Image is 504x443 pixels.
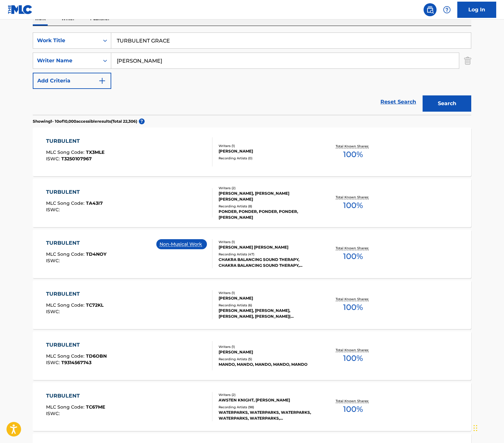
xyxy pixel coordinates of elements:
span: ISWC : [46,156,61,162]
p: Total Known Shares: [336,348,370,352]
div: Recording Artists ( 98 ) [219,405,317,410]
div: [PERSON_NAME], [PERSON_NAME], [PERSON_NAME], [PERSON_NAME]|[PERSON_NAME], [PERSON_NAME] [219,308,317,319]
a: TURBULENTMLC Song Code:TC67MEISWC:Writers (2)AWSTEN KNIGHT, [PERSON_NAME]Recording Artists (98)WA... [33,382,471,431]
button: Search [423,95,471,112]
div: Recording Artists ( 6 ) [219,303,317,308]
span: 100 % [343,200,363,211]
span: MLC Song Code : [46,404,86,410]
div: [PERSON_NAME] [219,349,317,355]
span: 100 % [343,251,363,262]
img: Delete Criterion [464,53,471,69]
div: Recording Artists ( 5 ) [219,357,317,362]
div: WATERPARKS, WATERPARKS, WATERPARKS, WATERPARKS, WATERPARKS, [GEOGRAPHIC_DATA][PERSON_NAME] [219,410,317,421]
p: Total Known Shares: [336,195,370,200]
div: Writers ( 1 ) [219,290,317,295]
div: MANDO, MANDO, MANDO, MANDO, MANDO [219,362,317,367]
div: CHAKRA BALANCING SOUND THERAPY, CHAKRA BALANCING SOUND THERAPY, CHAKRA BALANCING SOUND THERAPY, C... [219,257,317,268]
div: Writer Name [37,57,95,65]
span: ISWC : [46,360,61,365]
span: ISWC : [46,411,61,416]
p: Showing 1 - 10 of 10,000 accessible results (Total 22,306 ) [33,118,137,124]
span: TC72KL [86,302,103,308]
div: [PERSON_NAME] [219,148,317,154]
div: Help [440,3,453,16]
p: Total Known Shares: [336,297,370,301]
div: Writers ( 2 ) [219,392,317,397]
span: TC67ME [86,404,105,410]
iframe: Chat Widget [472,412,504,443]
span: 100 % [343,301,363,313]
div: AWSTEN KNIGHT, [PERSON_NAME] [219,397,317,403]
p: Total Known Shares: [336,399,370,403]
span: ISWC : [46,207,61,213]
a: Reset Search [377,95,419,109]
span: TD4NOY [86,251,106,257]
div: Writers ( 2 ) [219,186,317,191]
div: [PERSON_NAME] [219,295,317,301]
div: Writers ( 1 ) [219,240,317,244]
div: [PERSON_NAME] [PERSON_NAME] [219,244,317,250]
a: TURBULENTMLC Song Code:TD4NOYISWC:Non-Musical WorkWriters (1)[PERSON_NAME] [PERSON_NAME]Recording... [33,229,471,278]
img: MLC Logo [8,5,33,14]
div: TURBULENT [46,188,103,196]
div: PONDER, PONDER, PONDER, PONDER, [PERSON_NAME] [219,209,317,220]
span: MLC Song Code : [46,149,86,155]
div: Work Title [37,37,95,44]
div: Writers ( 1 ) [219,143,317,148]
span: 100 % [343,352,363,364]
a: Log In [457,2,496,18]
a: TURBULENTMLC Song Code:TD6OBNISWC:T9314567743Writers (1)[PERSON_NAME]Recording Artists (5)MANDO, ... [33,331,471,380]
span: TX3MLE [86,149,104,155]
form: Search Form [33,32,471,115]
a: Public Search [424,3,437,16]
span: ISWC : [46,258,61,264]
span: MLC Song Code : [46,353,86,359]
img: help [443,6,451,14]
span: 100 % [343,403,363,415]
span: ISWC : [46,309,61,314]
div: Recording Artists ( 47 ) [219,252,317,257]
div: TURBULENT [46,290,103,298]
p: Non-Musical Work [160,241,204,248]
span: T3250107967 [61,156,92,162]
img: search [426,6,434,14]
div: TURBULENT [46,392,105,400]
span: T9314567743 [61,360,91,365]
a: TURBULENTMLC Song Code:TC72KLISWC:Writers (1)[PERSON_NAME]Recording Artists (6)[PERSON_NAME], [PE... [33,280,471,329]
div: [PERSON_NAME], [PERSON_NAME] [PERSON_NAME] [219,191,317,202]
img: 9d2ae6d4665cec9f34b9.svg [98,77,106,85]
div: Drag [474,418,477,438]
span: TA43I7 [86,200,103,206]
div: TURBULENT [46,137,104,145]
span: MLC Song Code : [46,251,86,257]
a: TURBULENTMLC Song Code:TA43I7ISWC:Writers (2)[PERSON_NAME], [PERSON_NAME] [PERSON_NAME]Recording ... [33,178,471,227]
button: Add Criteria [33,73,111,89]
a: TURBULENTMLC Song Code:TX3MLEISWC:T3250107967Writers (1)[PERSON_NAME]Recording Artists (0)Total K... [33,128,471,176]
p: Total Known Shares: [336,144,370,149]
div: Writers ( 1 ) [219,344,317,349]
div: Recording Artists ( 0 ) [219,156,317,161]
p: Total Known Shares: [336,246,370,251]
span: TD6OBN [86,353,107,359]
span: MLC Song Code : [46,200,86,206]
div: TURBULENT [46,239,106,247]
div: Recording Artists ( 8 ) [219,204,317,209]
div: TURBULENT [46,341,107,349]
span: ? [139,118,145,124]
span: 100 % [343,149,363,160]
span: MLC Song Code : [46,302,86,308]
